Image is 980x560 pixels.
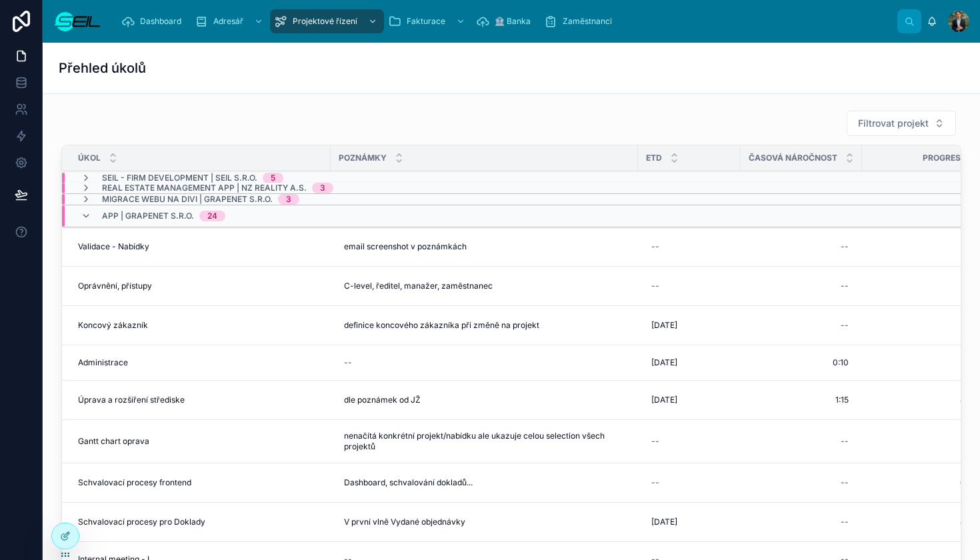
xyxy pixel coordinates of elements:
a: Dashboard [117,9,191,33]
a: Oprávnění, přístupy [78,281,323,291]
a: -- [749,431,854,452]
span: App | GrapeNet s.r.o. [102,211,194,221]
span: C-level, ředitel, manažer, zaměstnanec [344,281,493,291]
span: Schvalovací procesy frontend [78,477,191,488]
a: -- [749,315,854,336]
span: Úkol [78,153,101,163]
a: definice koncového zákazníka při změně na projekt [339,315,630,336]
span: Schvalovací procesy pro Doklady [78,517,205,527]
span: Úprava a rozšíření střediske [78,395,185,405]
a: Zaměstnanci [540,9,621,33]
span: Adresář [213,16,243,27]
a: [DATE] [646,352,733,373]
a: C-level, ředitel, manažer, zaměstnanec [339,275,630,297]
a: Adresář [191,9,270,33]
a: Administrace [78,357,323,368]
a: 🏦 Banka [472,9,540,33]
a: -- [339,352,630,373]
a: -- [749,275,854,297]
a: 0:10 [749,352,854,373]
a: Úprava a rozšíření střediske [78,395,323,405]
a: [DATE] [646,315,733,336]
span: SEIL - Firm Development | SEIL s.r.o. [102,173,257,183]
span: Projektové řízení [293,16,357,27]
span: Gantt chart oprava [78,436,149,447]
a: -- [749,511,854,533]
span: dle poznámek od JŽ [344,395,421,405]
span: Migrace webu na Divi | GrapeNet s.r.o. [102,194,273,205]
a: dle poznámek od JŽ [339,389,630,411]
div: -- [841,517,849,527]
a: email screenshot v poznámkách [339,236,630,257]
a: -- [749,236,854,257]
a: -- [749,472,854,493]
div: -- [841,320,849,331]
a: [DATE] [646,511,733,533]
span: V první vlně Vydané objednávky [344,517,465,527]
a: V první vlně Vydané objednávky [339,511,630,533]
a: -- [646,431,733,452]
a: Validace - Nabídky [78,241,323,252]
span: Real estate Management app | NZ Reality a.s. [102,183,307,193]
div: scrollable content [112,7,897,36]
button: Select Button [847,111,956,136]
div: -- [841,477,849,488]
h1: Přehled úkolů [59,59,146,77]
div: 24 [207,211,217,221]
span: [DATE] [651,395,677,405]
a: Projektové řízení [270,9,384,33]
div: -- [344,357,352,368]
div: -- [841,241,849,252]
span: 85% [875,517,977,527]
a: Gantt chart oprava [78,436,323,447]
span: Validace - Nabídky [78,241,149,252]
span: Oprávnění, přístupy [78,281,152,291]
a: Schvalovací procesy pro Doklady [78,517,323,527]
span: 0:10 [833,357,849,368]
span: nenačítá konkrétní projekt/nabídku ale ukazuje celou selection všech projektů [344,431,625,452]
a: -- [646,236,733,257]
a: Schvalovací procesy frontend [78,477,323,488]
div: -- [841,436,849,447]
span: 65% [875,477,977,488]
div: -- [651,436,659,447]
img: App logo [53,11,101,32]
span: Časová náročnost [749,153,837,163]
span: Zaměstnanci [563,16,612,27]
span: [DATE] [651,320,677,331]
a: 1:15 [749,389,854,411]
div: 3 [320,183,325,193]
a: Fakturace [384,9,472,33]
div: -- [651,281,659,291]
span: Administrace [78,357,128,368]
div: -- [841,281,849,291]
span: [DATE] [651,517,677,527]
a: Koncový zákazník [78,320,323,331]
span: 1:15 [835,395,849,405]
a: nenačítá konkrétní projekt/nabídku ale ukazuje celou selection všech projektů [339,425,630,457]
span: Filtrovat projekt [858,117,929,130]
span: [DATE] [651,357,677,368]
span: Koncový zákazník [78,320,148,331]
span: definice koncového zákazníka při změně na projekt [344,320,539,331]
div: 3 [286,194,291,205]
span: Fakturace [407,16,445,27]
span: 🏦 Banka [495,16,531,27]
span: email screenshot v poznámkách [344,241,467,252]
span: ETD [646,153,662,163]
a: Dashboard, schvalování dokladů... [339,472,630,493]
a: -- [646,275,733,297]
span: Poznámky [339,153,387,163]
div: 5 [271,173,275,183]
div: -- [651,241,659,252]
div: -- [651,477,659,488]
span: Dashboard, schvalování dokladů... [344,477,473,488]
span: Dashboard [140,16,181,27]
a: [DATE] [646,389,733,411]
a: -- [646,472,733,493]
span: Progress [923,153,966,163]
span: 85% [875,395,977,405]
